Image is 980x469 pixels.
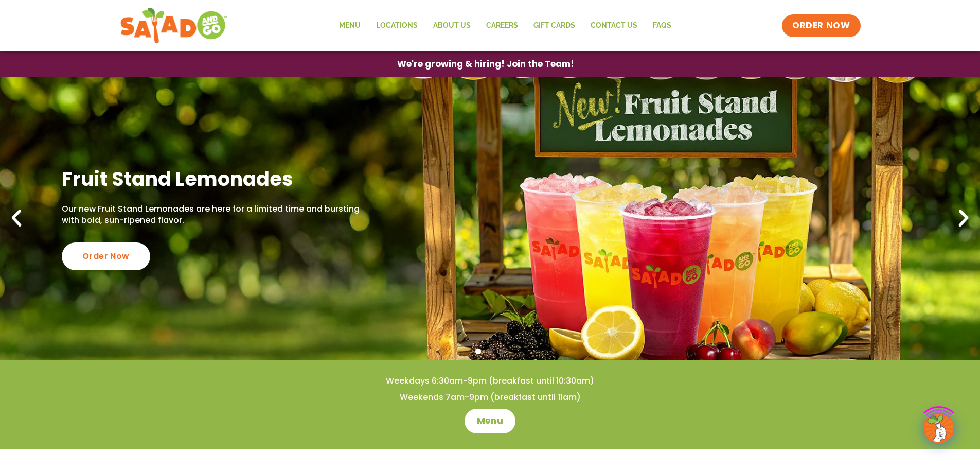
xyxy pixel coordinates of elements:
div: Order Now [62,242,150,270]
div: Next slide [952,207,975,230]
span: Menu [477,415,503,427]
h4: Weekdays 6:30am-9pm (breakfast until 10:30am) [21,375,959,387]
span: Go to slide 3 [499,349,505,354]
a: ORDER NOW [782,14,860,37]
h4: Weekends 7am-9pm (breakfast until 11am) [21,392,959,403]
a: About Us [425,14,478,38]
a: Careers [478,14,526,38]
img: new-SAG-logo-768×292 [120,5,228,46]
p: Our new Fruit Stand Lemonades are here for a limited time and bursting with bold, sun-ripened fla... [62,203,365,227]
a: Menu [465,409,515,433]
div: Previous slide [5,207,28,230]
span: Go to slide 1 [475,349,481,354]
h2: Fruit Stand Lemonades [62,166,365,192]
a: Contact Us [583,14,645,38]
nav: Menu [331,14,679,38]
a: We're growing & hiring! Join the Team! [382,52,590,76]
span: We're growing & hiring! Join the Team! [397,60,574,68]
span: Go to slide 2 [487,349,493,354]
a: Locations [368,14,425,38]
span: ORDER NOW [792,20,850,32]
a: GIFT CARDS [526,14,583,38]
a: Menu [331,14,368,38]
a: FAQs [645,14,679,38]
